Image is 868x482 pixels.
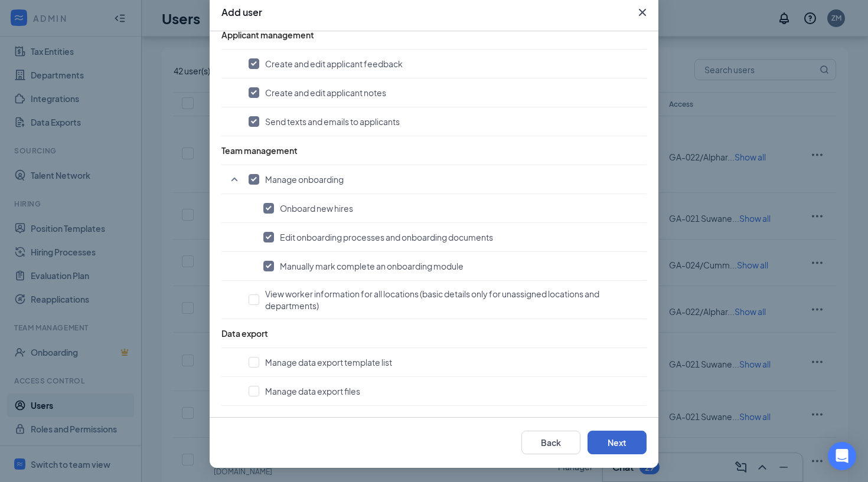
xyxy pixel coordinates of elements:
[588,431,647,454] button: Next
[280,260,464,272] span: Manually mark complete an onboarding module
[265,173,344,185] span: Manage onboarding
[828,442,856,470] div: Open Intercom Messenger
[249,173,641,185] button: Manage onboarding
[249,58,641,70] button: Create and edit applicant feedback
[521,431,580,454] button: Back
[635,5,650,19] svg: Cross
[263,231,641,243] button: Edit onboarding processes and onboarding documents
[265,58,403,70] span: Create and edit applicant feedback
[221,328,268,339] span: Data export
[249,87,641,99] button: Create and edit applicant notes
[280,231,493,243] span: Edit onboarding processes and onboarding documents
[221,145,298,156] span: Team management
[280,202,353,214] span: Onboard new hires
[263,260,641,272] button: Manually mark complete an onboarding module
[249,356,641,368] button: Manage data export template list
[263,202,641,214] button: Onboard new hires
[265,385,360,397] span: Manage data export files
[249,116,641,127] button: Send texts and emails to applicants
[249,385,641,397] button: Manage data export files
[249,288,641,312] button: View worker information for all locations (basic details only for unassigned locations and depart...
[221,29,314,40] span: Applicant management
[265,288,641,312] span: View worker information for all locations (basic details only for unassigned locations and depart...
[265,356,392,368] span: Manage data export template list
[265,87,386,99] span: Create and edit applicant notes
[221,6,262,19] h3: Add user
[227,172,242,186] svg: SmallChevronUp
[265,116,400,127] span: Send texts and emails to applicants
